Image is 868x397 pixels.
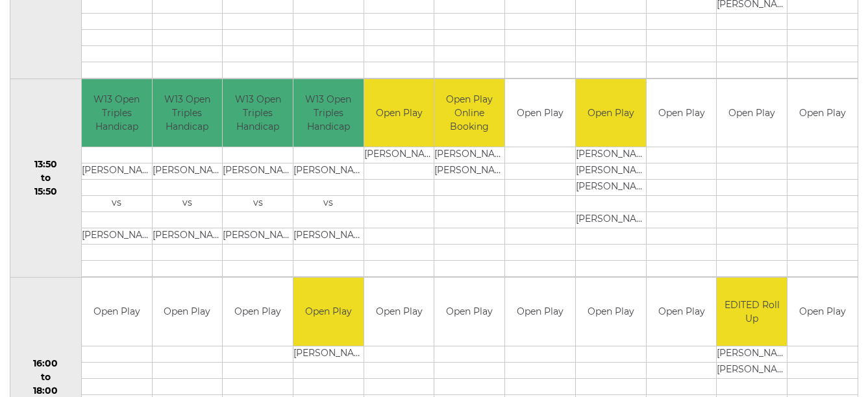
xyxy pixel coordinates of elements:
td: [PERSON_NAME] [153,163,223,180]
td: vs [293,196,364,212]
td: vs [153,196,223,212]
td: Open Play [505,278,575,346]
td: [PERSON_NAME] [82,228,152,245]
td: [PERSON_NAME] [576,147,646,163]
td: W13 Open Triples Handicap [82,79,152,147]
td: Open Play [223,278,293,346]
td: Open Play [153,278,223,346]
td: Open Play [364,79,434,147]
td: [PERSON_NAME] [82,163,152,180]
td: vs [82,196,152,212]
td: [PERSON_NAME] [223,163,293,180]
td: [PERSON_NAME] [576,163,646,180]
td: Open Play [647,79,717,147]
td: [PERSON_NAME] [364,147,434,163]
td: Open Play [505,79,575,147]
td: [PERSON_NAME] [293,228,364,245]
td: [PERSON_NAME] [293,346,364,362]
td: Open Play [787,278,858,346]
td: [PERSON_NAME] [576,180,646,196]
td: Open Play [82,278,152,346]
td: W13 Open Triples Handicap [153,79,223,147]
td: Open Play [364,278,434,346]
td: vs [223,196,293,212]
td: EDITED Roll Up [717,278,787,346]
td: [PERSON_NAME] [434,147,504,163]
td: W13 Open Triples Handicap [293,79,364,147]
td: Open Play Online Booking [434,79,504,147]
td: [PERSON_NAME] [717,346,787,362]
td: Open Play [576,278,646,346]
td: [PERSON_NAME] [223,228,293,245]
td: Open Play [293,278,364,346]
td: [PERSON_NAME] [576,212,646,228]
td: [PERSON_NAME] [717,362,787,378]
td: Open Play [787,79,858,147]
td: 13:50 to 15:50 [10,78,82,278]
td: Open Play [717,79,787,147]
td: [PERSON_NAME] [153,228,223,245]
td: Open Play [576,79,646,147]
td: Open Play [434,278,504,346]
td: Open Play [647,278,717,346]
td: [PERSON_NAME] [434,163,504,180]
td: W13 Open Triples Handicap [223,79,293,147]
td: [PERSON_NAME] [293,163,364,180]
